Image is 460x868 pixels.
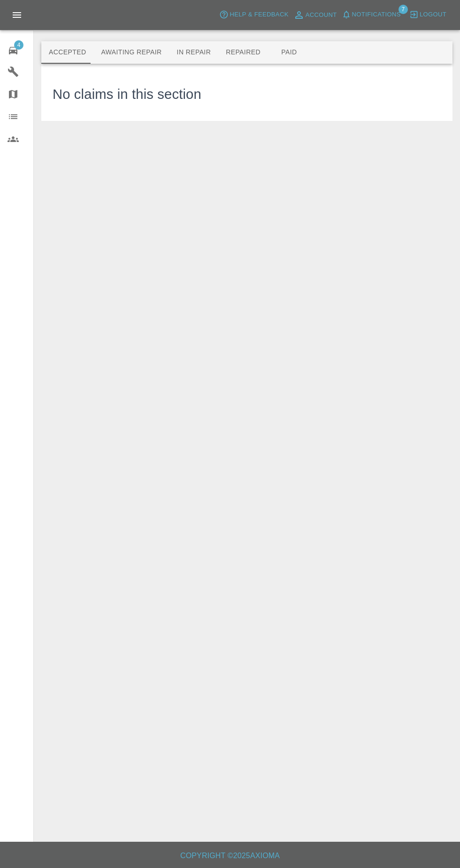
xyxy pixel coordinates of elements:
[306,10,337,21] span: Account
[14,40,23,50] span: 4
[41,41,93,64] button: Accepted
[407,7,449,22] button: Logout
[291,7,339,22] a: Account
[352,9,401,20] span: Notifications
[53,84,201,105] h3: No claims in this section
[218,41,268,64] button: Repaired
[268,41,310,64] button: Paid
[230,9,288,20] span: Help & Feedback
[217,7,291,22] button: Help & Feedback
[93,41,169,64] button: Awaiting Repair
[399,5,408,14] span: 7
[8,849,452,862] h6: Copyright © 2025 Axioma
[339,7,403,22] button: Notifications
[6,4,28,26] button: Open drawer
[169,41,219,64] button: In Repair
[420,9,446,20] span: Logout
